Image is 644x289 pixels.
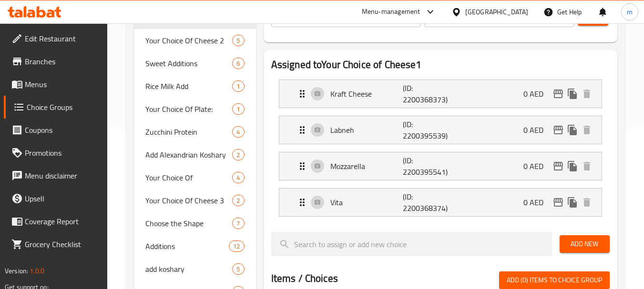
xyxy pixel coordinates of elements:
button: delete [580,195,594,209]
div: Choices [232,58,244,69]
a: Menus [4,73,108,96]
p: (ID: 2200368374) [403,191,451,214]
a: Menu disclaimer [4,164,108,187]
h2: Items / Choices [271,271,338,286]
a: Edit Restaurant [4,27,108,50]
div: Add Alexandrian Koshary2 [134,143,256,166]
div: Your Choice Of Cheese 32 [134,189,256,212]
div: Choices [232,172,244,183]
div: Your Choice Of Cheese 25 [134,29,256,52]
span: Choice Groups [27,101,100,113]
span: m [627,7,633,17]
div: Choices [232,103,244,115]
button: duplicate [565,195,580,209]
a: Promotions [4,141,108,164]
div: Choose the Shape7 [134,212,256,235]
p: (ID: 2200395541) [403,155,451,178]
p: Labneh [330,124,403,136]
div: Sweet Additions6 [134,52,256,75]
div: Choices [232,35,244,46]
span: Coupons [25,124,100,136]
p: (ID: 2200368373) [403,82,451,105]
span: Zucchini Protein [145,126,232,138]
span: Your Choice Of Cheese 3 [145,195,232,206]
div: Choices [232,126,244,138]
a: Grocery Checklist [4,233,108,256]
button: duplicate [565,87,580,101]
span: Upsell [25,193,100,204]
span: Add New [567,238,602,250]
p: Vita [330,197,403,208]
span: 4 [233,173,244,182]
li: Expand [271,184,610,220]
button: delete [580,87,594,101]
div: Expand [279,80,602,108]
span: Your Choice Of Cheese 2 [145,35,232,46]
a: Choice Groups [4,96,108,119]
button: edit [551,159,565,173]
a: Branches [4,50,108,73]
span: Add Alexandrian Koshary [145,149,232,160]
div: Zucchini Protein4 [134,120,256,143]
button: Add New [560,235,610,253]
li: Expand [271,148,610,184]
span: Sweet Additions [145,58,232,69]
p: Mozzarella [330,160,403,172]
span: Menus [25,79,100,90]
span: 7 [233,219,244,228]
a: Coverage Report [4,210,108,233]
a: Coupons [4,119,108,141]
span: 2 [233,150,244,159]
div: Your Choice Of4 [134,166,256,189]
span: Edit Restaurant [25,33,100,44]
span: Choose the Shape [145,218,232,229]
span: 1 [233,105,244,114]
div: Choices [232,263,244,275]
button: edit [551,87,565,101]
span: Version: [5,265,28,277]
span: Additions [145,240,229,252]
span: Menu disclaimer [25,170,100,181]
p: 0 AED [523,197,551,208]
div: Menu-management [362,6,420,18]
button: delete [580,123,594,137]
div: Expand [279,152,602,180]
div: [GEOGRAPHIC_DATA] [465,7,528,17]
span: 5 [233,36,244,45]
button: delete [580,159,594,173]
span: Add (0) items to choice group [507,274,602,286]
span: Promotions [25,147,100,159]
div: Choices [232,80,244,92]
span: 1 [233,82,244,91]
span: 4 [233,128,244,137]
button: edit [551,123,565,137]
div: Choices [232,195,244,206]
span: 6 [233,59,244,68]
span: Rice Milk Add [145,80,232,92]
span: 2 [233,196,244,205]
div: Choices [232,149,244,160]
div: Choices [232,218,244,229]
h2: Assigned to Your Choice of Cheese1 [271,58,610,72]
p: 0 AED [523,160,551,172]
p: Kraft Cheese [330,88,403,100]
button: edit [551,195,565,209]
li: Expand [271,112,610,148]
div: add koshary5 [134,258,256,280]
p: 0 AED [523,124,551,136]
div: Your Choice Of Plate:1 [134,98,256,120]
p: (ID: 2200395539) [403,119,451,141]
span: Your Choice Of Plate: [145,103,232,115]
button: duplicate [565,159,580,173]
button: duplicate [565,123,580,137]
span: add koshary [145,263,232,275]
span: 1.0.0 [30,265,44,277]
div: Expand [279,116,602,144]
a: Upsell [4,187,108,210]
input: search [271,232,552,256]
div: Additions12 [134,235,256,258]
div: Rice Milk Add1 [134,75,256,98]
span: 5 [233,265,244,274]
li: Expand [271,76,610,112]
span: Branches [25,56,100,67]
